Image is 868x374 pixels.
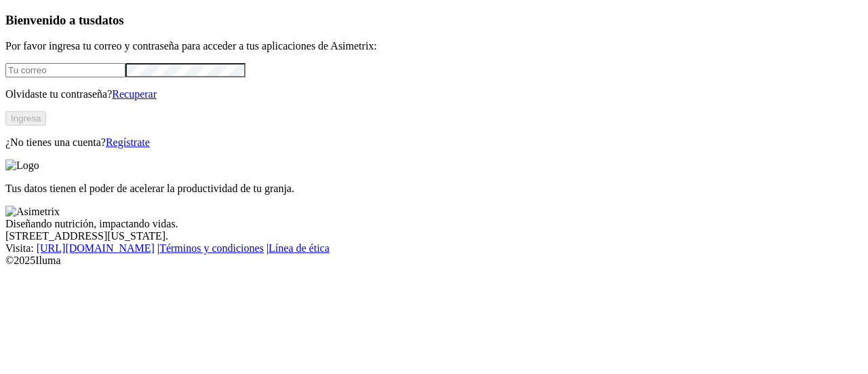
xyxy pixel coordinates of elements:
[5,242,863,255] div: Visita : | |
[159,242,264,254] a: Términos y condiciones
[106,136,150,148] a: Regístrate
[5,206,60,218] img: Asimetrix
[269,242,330,254] a: Línea de ética
[5,111,46,126] button: Ingresa
[5,13,863,28] h3: Bienvenido a tus
[5,255,863,267] div: © 2025 Iluma
[5,183,863,195] p: Tus datos tienen el poder de acelerar la productividad de tu granja.
[37,242,155,254] a: [URL][DOMAIN_NAME]
[95,13,124,27] span: datos
[5,230,863,242] div: [STREET_ADDRESS][US_STATE].
[5,40,863,52] p: Por favor ingresa tu correo y contraseña para acceder a tus aplicaciones de Asimetrix:
[112,88,157,100] a: Recuperar
[5,160,39,172] img: Logo
[5,63,125,77] input: Tu correo
[5,218,863,230] div: Diseñando nutrición, impactando vidas.
[5,88,863,100] p: Olvidaste tu contraseña?
[5,136,863,149] p: ¿No tienes una cuenta?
